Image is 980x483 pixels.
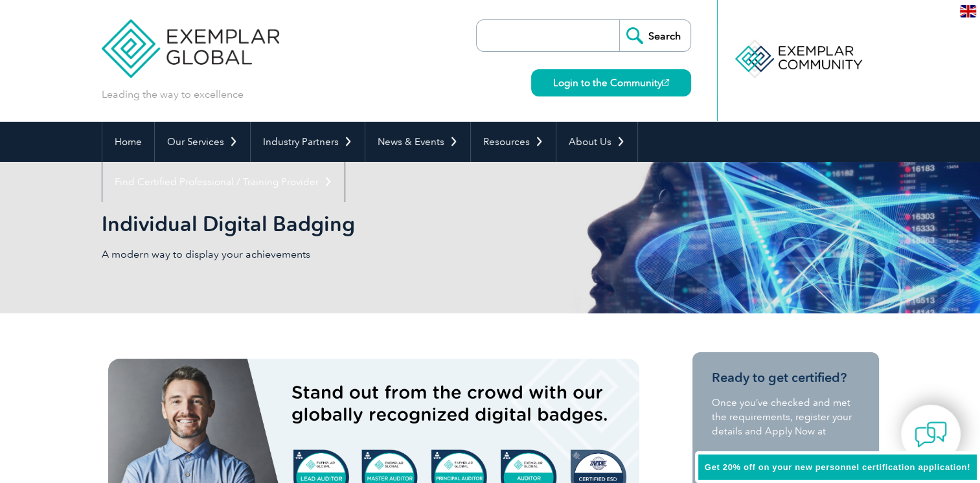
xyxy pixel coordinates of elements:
img: contact-chat.png [915,418,947,451]
img: open_square.png [662,79,669,86]
p: Once you’ve checked and met the requirements, register your details and Apply Now at [712,396,860,438]
a: About Us [556,122,637,162]
img: en [960,5,976,17]
p: A modern way to display your achievements [102,247,490,262]
a: Industry Partners [251,122,365,162]
h2: Individual Digital Badging [102,214,646,234]
a: Login to the Community [531,69,691,96]
span: Get 20% off on your new personnel certification application! [705,462,970,472]
a: Our Services [155,122,250,162]
a: News & Events [365,122,470,162]
a: Resources [471,122,556,162]
input: Search [619,20,690,51]
a: Find Certified Professional / Training Provider [102,162,345,202]
p: Leading the way to excellence [102,87,244,102]
h3: Ready to get certified? [712,370,860,386]
a: Home [102,122,154,162]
